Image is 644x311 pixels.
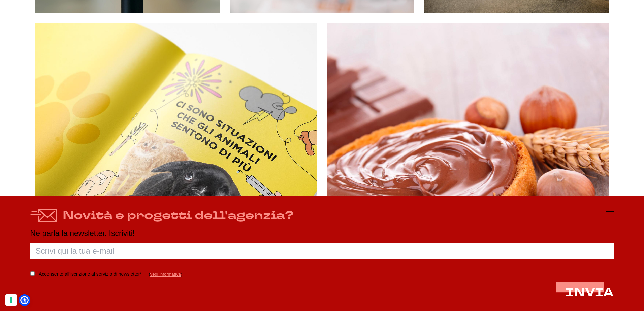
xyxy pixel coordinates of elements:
[150,272,181,277] a: vedi informativa
[5,294,17,306] button: Le tue preferenze relative al consenso per le tecnologie di tracciamento
[149,272,182,277] span: ( )
[30,243,614,259] input: Scrivi qui la tua e-mail
[20,296,29,304] a: Open Accessibility Menu
[63,208,294,224] h4: Novità e progetti dell'agenzia?
[39,270,142,278] label: Acconsento all’iscrizione al servizio di newsletter*
[30,229,614,237] p: Ne parla la newsletter. Iscriviti!
[566,285,614,300] span: INVIA
[566,286,614,299] button: INVIA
